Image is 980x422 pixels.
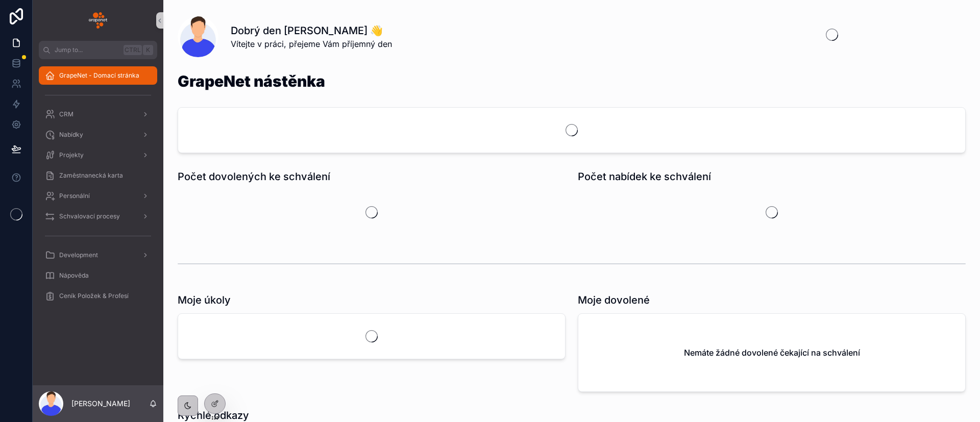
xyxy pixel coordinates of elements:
h2: Nemáte žádné dovolené čekající na schválení [684,346,860,359]
span: Ctrl [124,45,142,55]
span: K [144,46,152,54]
span: Ceník Položek & Profesí [59,292,129,300]
h1: Moje dovolené [578,293,650,307]
a: Nabídky [39,126,157,144]
a: Nápověda [39,266,157,285]
span: GrapeNet - Domací stránka [59,71,139,80]
img: App logo [89,12,107,29]
h1: Moje úkoly [178,293,231,307]
span: Nabídky [59,131,83,139]
span: CRM [59,110,73,118]
span: Vítejte v práci, přejeme Vám příjemný den [231,38,392,50]
span: Schvalovací procesy [59,212,120,220]
a: GrapeNet - Domací stránka [39,66,157,85]
h1: GrapeNet nástěnka [178,73,325,89]
div: scrollable content [33,59,163,318]
span: Development [59,251,98,259]
a: Schvalovací procesy [39,207,157,226]
a: Ceník Položek & Profesí [39,287,157,305]
span: Nápověda [59,271,89,280]
h1: Dobrý den [PERSON_NAME] 👋 [231,23,392,38]
p: [PERSON_NAME] [71,399,130,409]
span: Zaměstnanecká karta [59,171,123,180]
span: Projekty [59,151,84,159]
span: Jump to... [55,46,119,54]
h1: Počet nabídek ke schválení [578,169,711,184]
span: Personální [59,192,90,200]
a: Development [39,246,157,264]
a: Zaměstnanecká karta [39,166,157,185]
h1: Počet dovolených ke schválení [178,169,330,184]
a: Personální [39,187,157,205]
a: Projekty [39,146,157,164]
a: CRM [39,105,157,123]
button: Jump to...CtrlK [39,41,157,59]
